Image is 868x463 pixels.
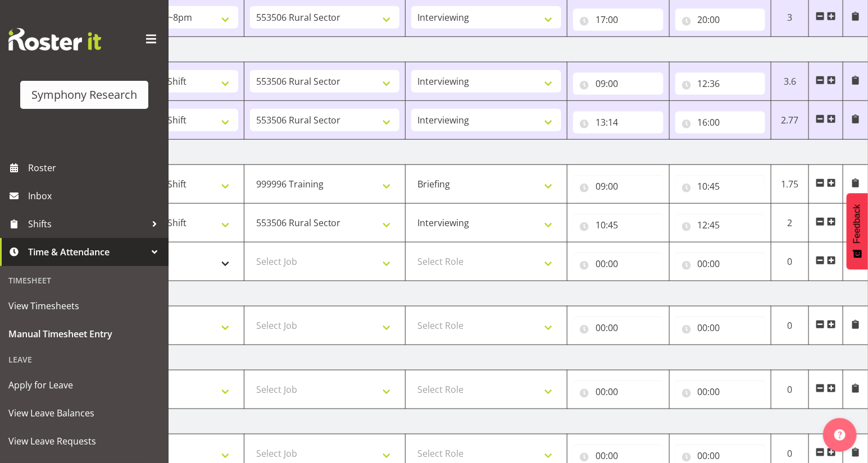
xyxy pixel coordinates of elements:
div: Timesheet [3,269,166,292]
td: 1.75 [771,165,809,204]
input: Click to select... [675,214,766,236]
a: View Leave Balances [3,399,166,427]
a: View Timesheets [3,292,166,320]
img: Rosterit website logo [8,28,101,51]
span: Apply for Leave [8,377,160,393]
td: 3.6 [771,62,809,101]
span: Inbox [28,187,163,204]
input: Click to select... [675,253,766,275]
td: 2 [771,204,809,242]
a: Manual Timesheet Entry [3,320,166,348]
input: Click to select... [573,253,664,275]
input: Click to select... [573,317,664,339]
button: Feedback - Show survey [847,193,868,269]
td: 0 [771,306,809,345]
input: Click to select... [675,111,766,134]
span: View Leave Requests [8,433,160,450]
input: Click to select... [573,111,664,134]
input: Click to select... [573,381,664,403]
span: Roster [28,159,163,176]
input: Click to select... [675,8,766,31]
span: Manual Timesheet Entry [8,326,160,342]
div: Leave [3,348,166,371]
div: Symphony Research [31,86,137,103]
td: 0 [771,242,809,281]
input: Click to select... [573,214,664,236]
input: Click to select... [573,72,664,95]
span: Feedback [852,204,862,244]
input: Click to select... [675,317,766,339]
input: Click to select... [675,175,766,198]
input: Click to select... [573,8,664,31]
input: Click to select... [675,381,766,403]
a: Apply for Leave [3,371,166,399]
td: 2.77 [771,101,809,140]
span: Time & Attendance [28,244,146,260]
span: View Leave Balances [8,405,160,421]
td: 0 [771,370,809,409]
span: View Timesheets [8,297,160,314]
input: Click to select... [573,175,664,198]
span: Shifts [28,216,146,232]
img: help-xxl-2.png [834,429,846,441]
a: View Leave Requests [3,427,166,455]
input: Click to select... [675,72,766,95]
